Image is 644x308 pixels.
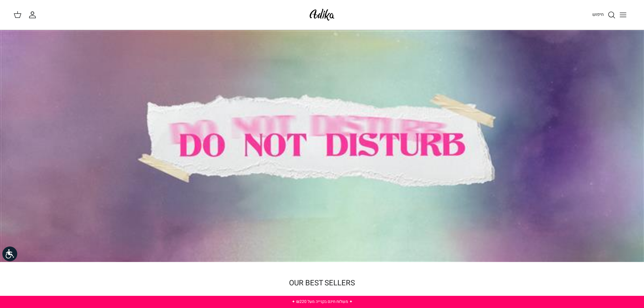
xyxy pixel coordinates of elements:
[28,11,39,19] a: החשבון שלי
[308,7,336,23] img: Adika IL
[592,11,604,18] span: חיפוש
[592,11,616,19] a: חיפוש
[289,278,355,288] a: OUR BEST SELLERS
[292,299,353,305] a: ✦ משלוח חינם בקנייה מעל ₪220 ✦
[616,7,630,22] button: Toggle menu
